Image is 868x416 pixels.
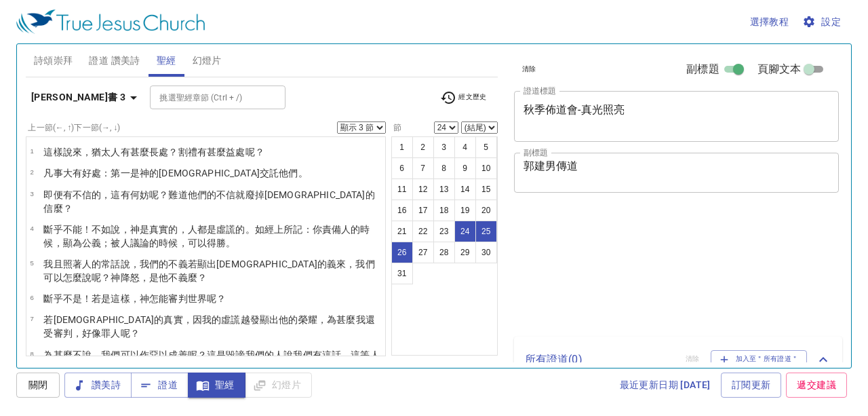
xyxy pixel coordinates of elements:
button: 6 [391,157,413,179]
wg4100: 他們。 [279,168,307,178]
span: 1 [30,147,33,155]
wg5622: 呢？ [245,147,264,157]
span: 讚美詩 [75,377,121,394]
wg5101: 我們可以怎麼 [43,259,374,283]
wg1722: ，可以得勝 [178,238,236,248]
wg569: ，這有何妨呢 [43,189,374,214]
div: 所有證道(0)清除加入至＂所有證道＂ [514,337,843,381]
button: 讚美詩 [64,373,132,398]
label: 節 [391,124,402,132]
button: 選擇教程 [745,10,795,35]
span: 證道 讚美詩 [89,52,140,69]
wg846: 的不信 [43,189,374,214]
wg2089: 受審判 [43,328,140,339]
button: 11 [391,178,413,200]
p: 所有證道 ( 0 ) [525,352,675,368]
wg1125: ： [43,224,370,248]
span: 7 [30,315,33,322]
b: [PERSON_NAME]書 3 [31,89,125,106]
a: 最近更新日期 [DATE] [614,373,716,398]
wg5613: 罪人 [101,328,140,339]
span: 遞交建議 [797,377,836,394]
wg3056: ，顯為公義 [54,238,236,248]
wg1722: 我的 [43,314,374,339]
wg2316: 信 [43,203,72,214]
span: 加入至＂所有證道＂ [719,353,799,365]
wg3361: 說，我們可以作 [43,349,379,374]
wg4921: [DEMOGRAPHIC_DATA]的 [43,259,374,283]
wg2316: 怎能 [149,293,226,304]
button: 關閉 [16,373,60,398]
button: 20 [475,200,497,221]
wg302: 責備人的時候 [43,224,370,248]
wg444: 都是虛謊的 [43,224,370,248]
wg5101: 益處 [226,147,264,157]
button: 17 [412,200,434,221]
wg2919: 世界 [188,293,226,304]
p: 凡事大有好處 [43,166,307,180]
a: 訂閱更新 [721,373,782,398]
wg1487: 有不信的 [43,189,374,214]
button: 經文歷史 [432,88,495,108]
button: 8 [433,157,455,179]
iframe: from-child [509,207,776,332]
wg2556: 以 [43,349,379,374]
p: 為甚麼不 [43,348,381,375]
a: 遞交建議 [786,373,847,398]
wg93: 若顯出 [43,259,374,283]
wg2596: 人 [43,259,374,283]
span: 2 [30,168,33,176]
button: [PERSON_NAME]書 3 [26,85,147,110]
wg2531: 經上所記 [43,224,370,248]
wg2018: 怒 [130,272,207,283]
button: 31 [391,263,413,284]
button: 3 [433,136,455,158]
p: 即便 [43,188,381,215]
button: 1 [391,136,413,158]
wg2919: ，好像 [73,328,140,339]
button: 23 [433,221,455,242]
button: 加入至＂所有證道＂ [711,350,808,368]
wg5158: ：第一 [101,168,307,178]
span: 詩頌崇拜 [34,52,73,69]
button: 15 [475,178,497,200]
img: True Jesus Church [16,10,205,34]
button: 27 [412,242,434,263]
p: 若 [43,313,381,340]
span: 聖經 [199,377,235,394]
span: 幻燈片 [193,52,222,69]
button: 30 [475,242,497,263]
button: 2 [412,136,434,158]
wg1893: ，神 [130,293,226,304]
span: 選擇教程 [750,14,789,31]
span: 聖經 [157,52,176,69]
wg268: 呢？ [121,328,140,339]
wg3004: ，我們的 [43,259,374,283]
wg444: 的常話說 [43,259,374,283]
button: 26 [391,242,413,263]
span: 5 [30,259,33,267]
wg227: ， [43,224,370,248]
textarea: 秋季佈道會-真光照亮 [524,103,830,129]
wg4412: 是神 [130,168,308,178]
wg5101: ？難道 [43,189,374,214]
button: 清除 [514,61,545,77]
wg2673: [DEMOGRAPHIC_DATA]的 [43,189,374,214]
button: 聖經 [188,373,245,398]
button: 14 [454,178,476,200]
label: 上一節 (←, ↑) 下一節 (→, ↓) [28,124,120,132]
wg4571: 被人議論 [111,238,235,248]
wg2673: 他們 [43,189,374,214]
button: 7 [412,157,434,179]
button: 25 [475,221,497,242]
span: 8 [30,350,33,358]
span: 經文歷史 [440,90,487,106]
button: 9 [454,157,476,179]
wg5101: 長處 [149,147,264,157]
span: 6 [30,294,33,301]
button: 設定 [800,10,846,35]
wg2064: 善 [43,349,379,374]
wg1344: ； [101,238,235,248]
wg3528: 。 [226,238,235,248]
wg0: 審判 [168,293,226,304]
